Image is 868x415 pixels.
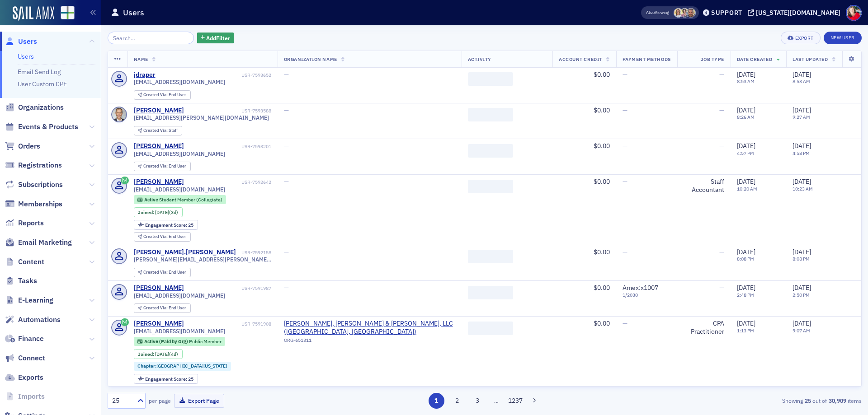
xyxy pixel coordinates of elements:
a: Automations [5,315,61,325]
div: Export [795,36,814,41]
span: — [719,106,724,114]
span: Engagement Score : [145,222,188,228]
span: — [284,106,289,114]
a: Users [5,37,37,47]
span: [DATE] [793,284,811,292]
span: Active [144,196,159,203]
span: $0.00 [594,284,610,292]
a: Events & Products [5,122,78,132]
span: $0.00 [594,177,610,186]
div: 25 [145,223,193,228]
span: … [490,396,503,405]
span: [DATE] [737,284,755,292]
time: 4:58 PM [793,150,810,156]
span: Organization Name [284,56,337,62]
a: New User [824,32,862,44]
time: 8:53 AM [793,78,810,84]
span: — [719,284,724,292]
time: 8:26 AM [737,114,755,120]
div: (4d) [155,351,178,357]
a: [PERSON_NAME], [PERSON_NAME] & [PERSON_NAME], LLC ([GEOGRAPHIC_DATA], [GEOGRAPHIC_DATA]) [284,320,455,336]
span: Tasks [18,276,37,286]
div: Chapter: [134,362,231,371]
span: — [719,70,724,79]
div: USR-7591987 [185,285,271,291]
span: — [623,319,627,327]
a: [PERSON_NAME].[PERSON_NAME] [134,248,236,256]
span: — [284,177,289,186]
span: — [623,70,627,79]
span: $0.00 [594,142,610,150]
time: 8:08 PM [793,256,810,262]
div: Active: Active: Student Member (Collegiate) [134,195,226,204]
a: Email Send Log [18,68,61,76]
div: Staff Accountant [684,178,724,194]
div: (3d) [155,210,178,215]
div: Created Via: End User [134,162,191,171]
div: Also [646,9,655,15]
span: Profile [846,5,862,21]
a: Imports [5,392,45,401]
div: Joined: 2025-08-14 00:00:00 [134,349,183,359]
span: [DATE] [793,106,811,114]
button: 2 [449,393,465,409]
a: Exports [5,373,43,382]
span: Users [18,37,37,47]
div: Joined: 2025-08-15 00:00:00 [134,207,183,217]
span: — [623,248,627,256]
span: Payment Methods [623,56,671,62]
a: Tasks [5,276,37,286]
span: ‌ [468,322,513,335]
span: Date Created [737,56,772,62]
span: Bethany Booth [674,8,683,18]
label: per page [149,396,171,405]
span: [EMAIL_ADDRESS][DOMAIN_NAME] [134,292,225,299]
a: [PERSON_NAME] [134,142,184,150]
div: USR-7592158 [237,250,271,256]
div: Engagement Score: 25 [134,220,198,230]
div: jdraper [134,71,156,79]
a: Users [18,52,34,61]
div: [PERSON_NAME] [134,107,184,115]
span: Amex : x1007 [623,284,658,292]
time: 10:20 AM [737,186,757,192]
div: USR-7593588 [185,108,271,114]
span: Created Via : [143,269,169,275]
a: Finance [5,334,44,344]
div: Support [711,9,742,17]
span: Events & Products [18,122,78,132]
span: — [623,106,627,114]
span: Himmelwright, Huguley & Boles, LLC (Opelika, AL) [284,320,455,336]
span: [DATE] [155,209,169,215]
div: End User [143,164,186,169]
span: — [284,248,289,256]
span: Jeannine Birmingham [680,8,689,18]
a: Registrations [5,160,62,170]
div: End User [143,234,186,239]
span: Viewing [646,9,669,16]
span: [PERSON_NAME][EMAIL_ADDRESS][PERSON_NAME][DOMAIN_NAME] [134,256,271,263]
span: Chapter : [137,363,156,369]
div: Engagement Score: 25 [134,374,198,384]
span: Subscriptions [18,180,63,190]
span: [DATE] [737,319,755,327]
span: Activity [468,56,491,62]
time: 2:48 PM [737,292,754,298]
span: Finance [18,334,44,344]
span: [DATE] [793,142,811,150]
time: 8:53 AM [737,78,755,84]
span: [EMAIL_ADDRESS][DOMAIN_NAME] [134,79,225,85]
button: 3 [470,393,486,409]
button: Export [781,32,820,44]
span: Active (Paid by Org) [144,338,189,345]
a: Active (Paid by Org) Public Member [137,339,221,345]
img: SailAMX [61,6,75,20]
span: — [719,248,724,256]
span: $0.00 [594,106,610,114]
span: Account Credit [559,56,602,62]
div: Created Via: End User [134,303,191,313]
span: Orders [18,141,40,151]
span: — [284,142,289,150]
button: 1 [429,393,444,409]
span: Imports [18,392,45,401]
